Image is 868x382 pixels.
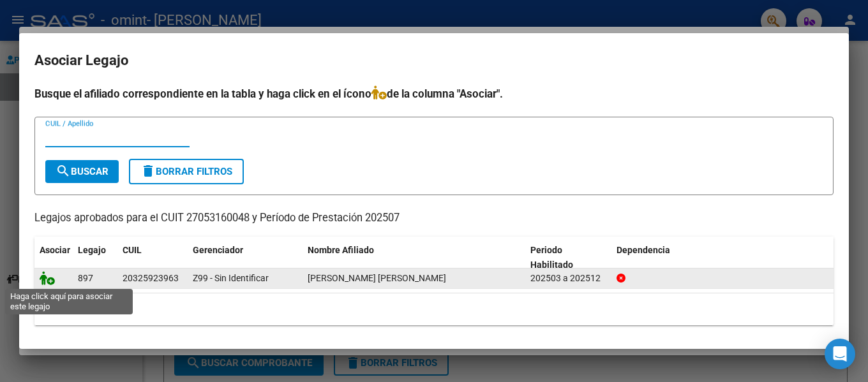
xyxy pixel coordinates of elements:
[34,237,73,279] datatable-header-cell: Asociar
[193,273,269,283] span: Z99 - Sin Identificar
[303,237,525,279] datatable-header-cell: Nombre Afiliado
[78,245,106,255] span: Legajo
[530,245,573,270] span: Periodo Habilitado
[140,163,156,179] mat-icon: delete
[45,160,119,183] button: Buscar
[123,245,142,255] span: CUIL
[308,273,446,283] span: BULIT GOÑI FRANCISCO ROBERTO
[617,245,670,255] span: Dependencia
[34,85,834,102] h4: Busque el afiliado correspondiente en la tabla y haga click en el ícono de la columna "Asociar".
[525,237,611,279] datatable-header-cell: Periodo Habilitado
[34,210,834,226] p: Legajos aprobados para el CUIT 27053160048 y Período de Prestación 202507
[140,166,232,177] span: Borrar Filtros
[825,339,855,369] div: Open Intercom Messenger
[34,48,834,73] h2: Asociar Legajo
[34,293,834,325] div: 1 registros
[56,163,71,179] mat-icon: search
[56,166,108,177] span: Buscar
[188,237,303,279] datatable-header-cell: Gerenciador
[193,245,243,255] span: Gerenciador
[308,245,374,255] span: Nombre Afiliado
[40,245,70,255] span: Asociar
[73,237,117,279] datatable-header-cell: Legajo
[123,271,179,286] div: 20325923963
[129,159,244,184] button: Borrar Filtros
[530,271,606,286] div: 202503 a 202512
[78,273,93,283] span: 897
[611,237,834,279] datatable-header-cell: Dependencia
[117,237,188,279] datatable-header-cell: CUIL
